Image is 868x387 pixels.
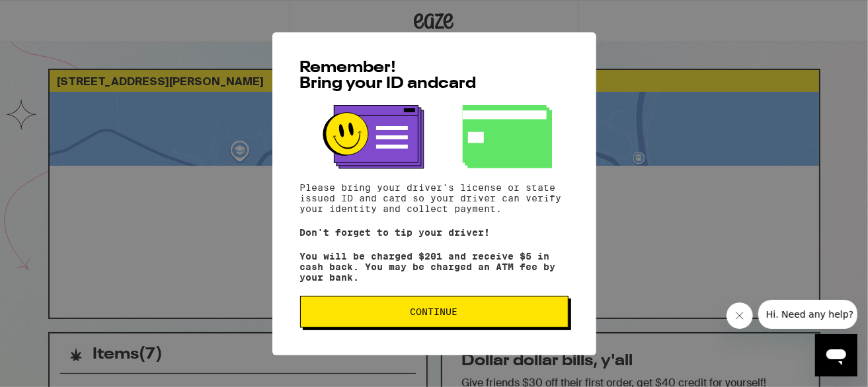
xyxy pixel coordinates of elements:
iframe: Message from company [758,300,857,329]
p: Please bring your driver's license or state issued ID and card so your driver can verify your ide... [300,182,569,214]
button: Continue [300,296,569,328]
span: Continue [411,307,458,316]
p: You will be charged $201 and receive $5 in cash back. You may be charged an ATM fee by your bank. [300,251,569,283]
p: Don't forget to tip your driver! [300,227,569,238]
iframe: Close message [727,302,753,329]
span: Remember! Bring your ID and card [300,60,477,92]
iframe: Button to launch messaging window [815,334,857,376]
